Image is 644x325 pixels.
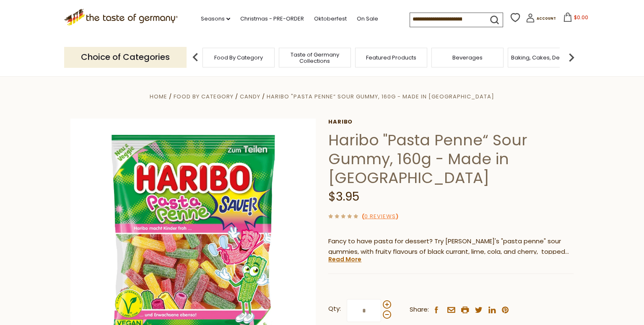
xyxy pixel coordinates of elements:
[357,14,378,23] a: On Sale
[201,14,230,23] a: Seasons
[240,14,304,23] a: Christmas - PRE-ORDER
[362,212,398,220] span: ( )
[214,54,263,61] a: Food By Category
[452,54,483,61] a: Beverages
[511,54,576,61] a: Baking, Cakes, Desserts
[328,188,359,205] span: $3.95
[328,119,574,125] a: Haribo
[267,93,494,101] a: Haribo "Pasta Penne“ Sour Gummy, 160g - Made in [GEOGRAPHIC_DATA]
[537,16,556,21] span: Account
[574,14,588,21] span: $0.00
[366,54,416,61] a: Featured Products
[187,49,204,66] img: previous arrow
[328,304,341,314] strong: Qty:
[328,131,574,187] h1: Haribo "Pasta Penne“ Sour Gummy, 160g - Made in [GEOGRAPHIC_DATA]
[328,236,574,257] p: Fancy to have pasta for dessert? Try [PERSON_NAME]'s "pasta penne" sour gummies, with fruity flav...
[174,93,234,101] a: Food By Category
[240,93,260,101] a: Candy
[281,52,348,64] a: Taste of Germany Collections
[64,47,187,67] p: Choice of Categories
[328,255,361,263] a: Read More
[558,13,593,25] button: $0.00
[150,93,167,101] a: Home
[526,13,556,26] a: Account
[347,299,381,322] input: Qty:
[410,304,429,315] span: Share:
[364,212,396,221] a: 0 Reviews
[314,14,347,23] a: Oktoberfest
[563,49,580,66] img: next arrow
